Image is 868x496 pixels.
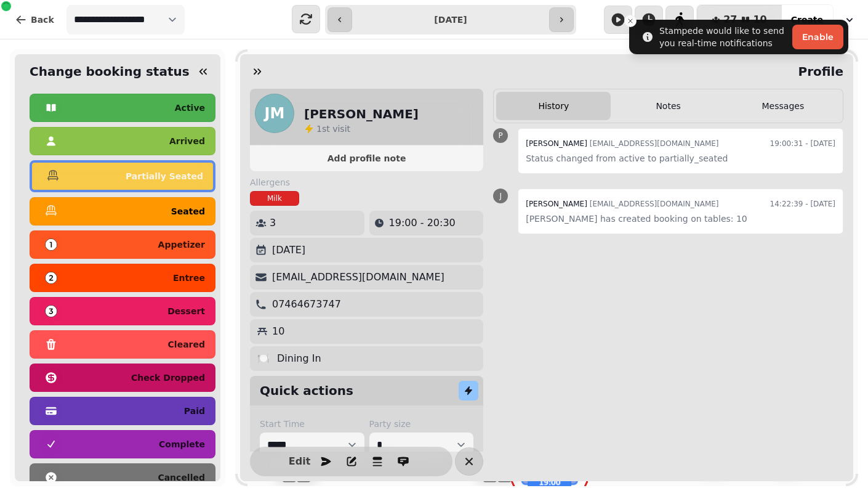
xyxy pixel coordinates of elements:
[173,274,205,282] p: entree
[257,351,270,366] p: 🍽️
[126,172,203,181] p: partially seated
[389,216,456,230] p: 19:00 - 20:30
[30,230,215,259] button: appetizer
[611,92,725,120] button: Notes
[526,211,835,226] p: [PERSON_NAME] has created booking on tables: 10
[770,197,835,211] time: 14:22:39 - [DATE]
[526,151,835,166] p: Status changed from active to partially_seated
[499,192,502,200] span: J
[316,124,322,134] span: 1
[30,160,215,192] button: partially seated
[175,104,205,112] p: active
[158,240,205,249] p: appetizer
[316,123,350,135] p: visit
[158,473,205,482] p: cancelled
[526,197,718,211] div: [EMAIL_ADDRESS][DOMAIN_NAME]
[30,127,215,155] button: arrived
[272,270,444,285] p: [EMAIL_ADDRESS][DOMAIN_NAME]
[30,297,215,325] button: dessert
[159,440,205,449] p: complete
[30,364,215,392] button: check dropped
[496,92,611,120] button: History
[30,94,215,122] button: active
[267,193,282,203] p: Milk
[30,330,215,359] button: cleared
[304,105,419,123] h2: [PERSON_NAME]
[260,418,364,430] label: Start Time
[250,176,483,189] label: Allergens
[31,15,54,24] span: Back
[30,197,215,226] button: seated
[659,25,787,49] div: Stampede would like to send you real-time notifications
[272,324,284,339] p: 10
[30,463,215,492] button: cancelled
[131,373,205,382] p: check dropped
[526,139,587,148] span: [PERSON_NAME]
[322,124,332,134] span: st
[169,137,205,145] p: arrived
[272,297,341,312] p: 07464673747
[287,449,312,474] button: Edit
[624,15,637,27] button: Close toast
[184,407,205,415] p: paid
[770,136,835,151] time: 19:00:31 - [DATE]
[167,307,205,315] p: dessert
[292,457,307,466] span: Edit
[781,5,833,35] button: Create
[270,216,276,230] p: 3
[30,430,215,458] button: complete
[272,243,305,258] p: [DATE]
[260,382,353,399] h2: Quick actions
[168,340,205,349] p: cleared
[697,5,782,35] button: 2710
[255,150,478,166] button: Add profile note
[793,63,843,80] h2: Profile
[265,154,468,163] span: Add profile note
[30,264,215,292] button: entree
[526,200,587,208] span: [PERSON_NAME]
[499,132,503,139] span: P
[277,351,321,366] p: Dining In
[5,5,64,35] button: Back
[171,207,205,216] p: seated
[526,136,718,151] div: [EMAIL_ADDRESS][DOMAIN_NAME]
[792,25,843,49] button: Enable
[726,92,840,120] button: Messages
[265,106,285,121] span: JM
[369,418,474,430] label: Party size
[30,397,215,425] button: paid
[25,63,190,80] h2: Change booking status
